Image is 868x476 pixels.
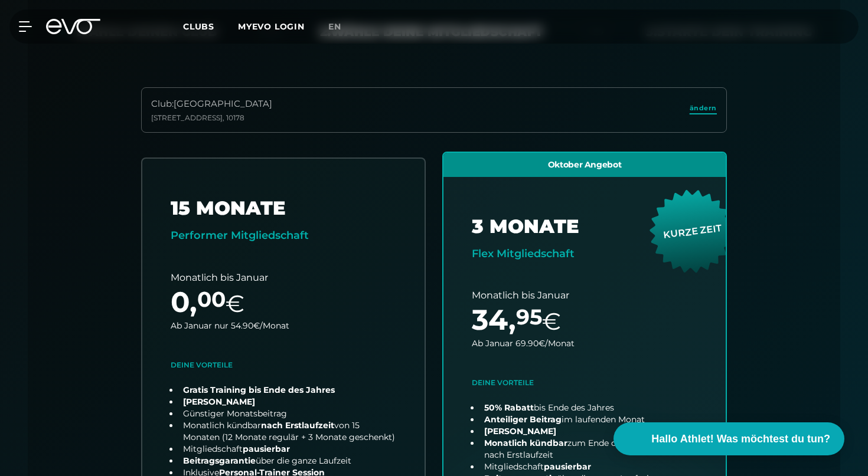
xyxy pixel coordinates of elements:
a: en [328,20,355,34]
span: en [328,21,341,32]
span: Hallo Athlet! Was möchtest du tun? [651,431,830,447]
div: [STREET_ADDRESS] , 10178 [151,113,272,123]
a: MYEVO LOGIN [238,21,305,32]
span: ändern [690,103,717,113]
a: Clubs [183,21,238,32]
a: ändern [690,103,717,117]
button: Hallo Athlet! Was möchtest du tun? [614,422,844,455]
span: Clubs [183,21,214,32]
div: Club : [GEOGRAPHIC_DATA] [151,97,272,111]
